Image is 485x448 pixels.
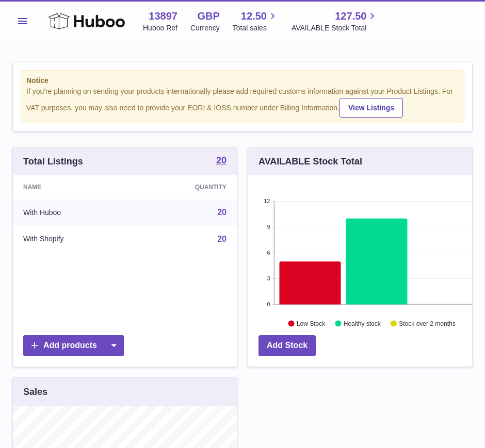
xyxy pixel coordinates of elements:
[216,156,227,165] strong: 20
[13,226,134,253] td: With Shopify
[233,23,279,33] span: Total sales
[134,175,237,199] th: Quantity
[23,155,83,168] h3: Total Listings
[143,23,177,33] div: Huboo Ref
[267,301,270,307] text: 0
[399,320,455,327] text: Stock over 2 months
[233,9,279,33] a: 12.50 Total sales
[217,208,227,217] a: 20
[23,386,47,398] h3: Sales
[292,9,379,33] a: 127.50 AVAILABLE Stock Total
[241,9,267,23] span: 12.50
[26,87,459,118] div: If you're planning on sending your products internationally please add required customs informati...
[335,9,366,23] span: 127.50
[267,275,270,281] text: 3
[264,198,270,204] text: 12
[267,250,270,256] text: 6
[13,175,134,199] th: Name
[297,320,326,327] text: Low Stock
[149,9,177,23] strong: 13897
[216,156,227,167] a: 20
[26,76,459,86] strong: Notice
[292,23,379,33] span: AVAILABLE Stock Total
[190,23,220,33] div: Currency
[13,199,134,226] td: With Huboo
[258,155,362,168] h3: AVAILABLE Stock Total
[197,9,219,23] strong: GBP
[344,320,381,327] text: Healthy stock
[23,335,124,356] a: Add products
[217,235,227,243] a: 20
[339,98,403,118] a: View Listings
[258,335,316,356] a: Add Stock
[267,224,270,230] text: 9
